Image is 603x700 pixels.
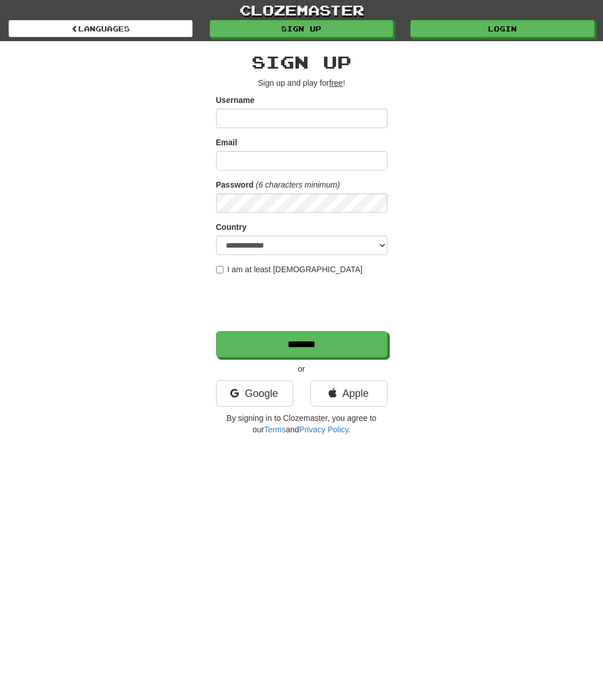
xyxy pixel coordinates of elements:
p: Sign up and play for ! [216,77,388,89]
em: (6 characters minimum) [256,180,340,189]
h2: Sign up [216,53,388,71]
p: or [216,363,388,375]
input: I am at least [DEMOGRAPHIC_DATA] [216,266,223,273]
a: Terms [264,425,286,434]
label: Email [216,137,237,148]
label: I am at least [DEMOGRAPHIC_DATA] [216,264,363,275]
a: Languages [9,20,193,37]
p: By signing in to Clozemaster, you agree to our and . [216,412,388,435]
a: Apple [310,380,388,407]
label: Country [216,221,247,233]
a: Privacy Policy [299,425,348,434]
a: Login [410,20,594,37]
a: Sign up [210,20,394,37]
u: free [329,78,343,87]
label: Password [216,179,254,190]
label: Username [216,94,255,106]
iframe: reCAPTCHA [216,281,390,325]
a: Google [216,380,293,407]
